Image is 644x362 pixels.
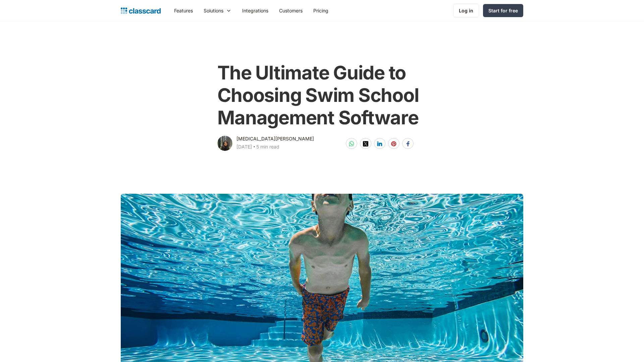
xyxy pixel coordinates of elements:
h1: The Ultimate Guide to Choosing Swim School Management Software [217,62,426,129]
div: [MEDICAL_DATA][PERSON_NAME] [236,135,314,143]
a: Pricing [308,3,334,18]
img: pinterest-white sharing button [391,141,396,146]
a: Customers [274,3,308,18]
img: linkedin-white sharing button [377,141,382,146]
a: Features [169,3,198,18]
a: Log in [453,4,479,17]
div: ‧ [252,143,256,152]
img: whatsapp-white sharing button [349,141,354,146]
div: Solutions [204,7,223,14]
div: Start for free [488,7,518,14]
div: 5 min read [256,143,279,151]
a: Integrations [237,3,274,18]
img: facebook-white sharing button [405,141,411,146]
a: Logo [121,6,161,15]
a: Start for free [483,4,523,17]
div: [DATE] [236,143,252,151]
img: twitter-white sharing button [363,141,368,146]
div: Log in [459,7,473,14]
div: Solutions [198,3,237,18]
